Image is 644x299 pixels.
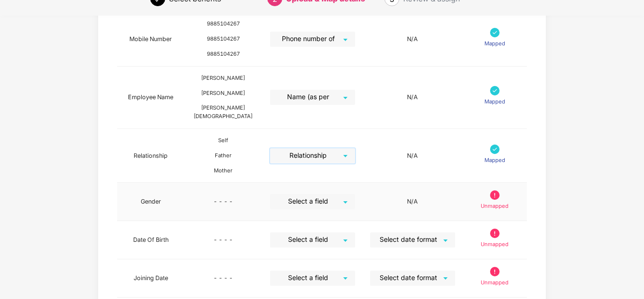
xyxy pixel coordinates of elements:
[363,129,463,183] td: N/A
[117,129,184,183] td: Relationship
[275,148,350,163] span: Relationship
[184,183,263,221] td: - - - -
[490,86,500,95] img: svg+xml;base64,PHN2ZyB4bWxucz0iaHR0cDovL3d3dy53My5vcmcvMjAwMC9zdmciIHdpZHRoPSIxNyIgaGVpZ2h0PSIxNy...
[192,74,255,83] div: [PERSON_NAME]
[117,67,184,129] td: Employee Name
[490,28,500,37] img: svg+xml;base64,PHN2ZyB4bWxucz0iaHR0cDovL3d3dy53My5vcmcvMjAwMC9zdmciIHdpZHRoPSIxNyIgaGVpZ2h0PSIxNy...
[184,221,263,259] td: - - - -
[192,50,255,59] div: 9885104267
[481,279,508,287] p: Unmapped
[484,98,505,106] p: Mapped
[481,202,508,211] p: Unmapped
[484,40,505,48] p: Mapped
[192,20,255,28] div: 9885104267
[192,152,255,160] div: Father
[192,104,255,121] div: [PERSON_NAME][DEMOGRAPHIC_DATA]
[192,167,255,175] div: Mother
[484,156,505,165] p: Mapped
[192,89,255,98] div: [PERSON_NAME]
[363,67,463,129] td: N/A
[192,137,255,145] div: Self
[481,240,508,249] p: Unmapped
[363,183,463,221] td: N/A
[490,145,500,154] img: svg+xml;base64,PHN2ZyB4bWxucz0iaHR0cDovL3d3dy53My5vcmcvMjAwMC9zdmciIHdpZHRoPSIxNyIgaGVpZ2h0PSIxNy...
[490,190,500,200] img: svg+xml;base64,PHN2ZyB4bWxucz0iaHR0cDovL3d3dy53My5vcmcvMjAwMC9zdmciIHdpZHRoPSIxOS45OTkiIGhlaWdodD...
[490,229,500,238] img: svg+xml;base64,PHN2ZyB4bWxucz0iaHR0cDovL3d3dy53My5vcmcvMjAwMC9zdmciIHdpZHRoPSIxOS45OTkiIGhlaWdodD...
[117,183,184,221] td: Gender
[363,12,463,66] td: N/A
[117,259,184,298] td: Joining Date
[490,267,500,276] img: svg+xml;base64,PHN2ZyB4bWxucz0iaHR0cDovL3d3dy53My5vcmcvMjAwMC9zdmciIHdpZHRoPSIxOS45OTkiIGhlaWdodD...
[117,221,184,259] td: Date Of Birth
[275,90,350,105] span: Name (as per PAN/Aadhar Card)
[192,35,255,43] div: 9885104267
[117,12,184,66] td: Mobile Number
[184,259,263,298] td: - - - -
[275,32,350,47] span: Phone number of Employees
